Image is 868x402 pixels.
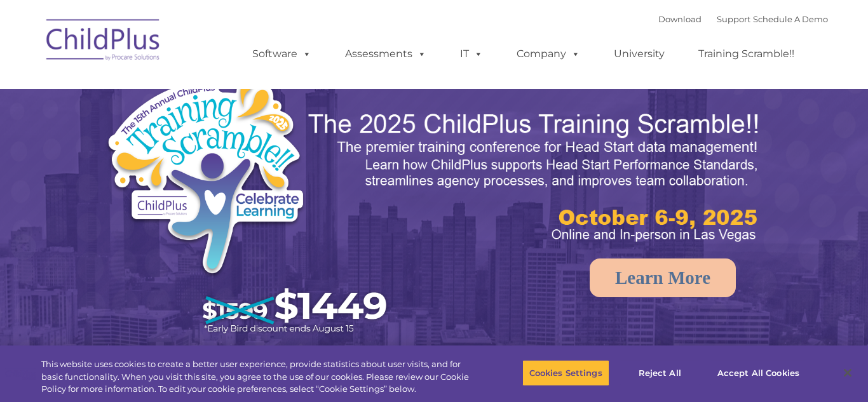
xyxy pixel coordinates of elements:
[447,41,496,67] a: IT
[590,258,736,297] a: Learn More
[240,41,324,67] a: Software
[658,14,828,24] font: |
[332,41,439,67] a: Assessments
[834,359,862,387] button: Close
[686,41,807,67] a: Training Scramble!!
[522,359,609,386] button: Cookies Settings
[40,10,167,74] img: ChildPlus by Procare Solutions
[620,359,700,386] button: Reject All
[601,41,677,67] a: University
[753,14,828,24] a: Schedule A Demo
[504,41,593,67] a: Company
[717,14,750,24] a: Support
[658,14,702,24] a: Download
[41,358,477,396] div: This website uses cookies to create a better user experience, provide statistics about user visit...
[710,359,806,386] button: Accept All Cookies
